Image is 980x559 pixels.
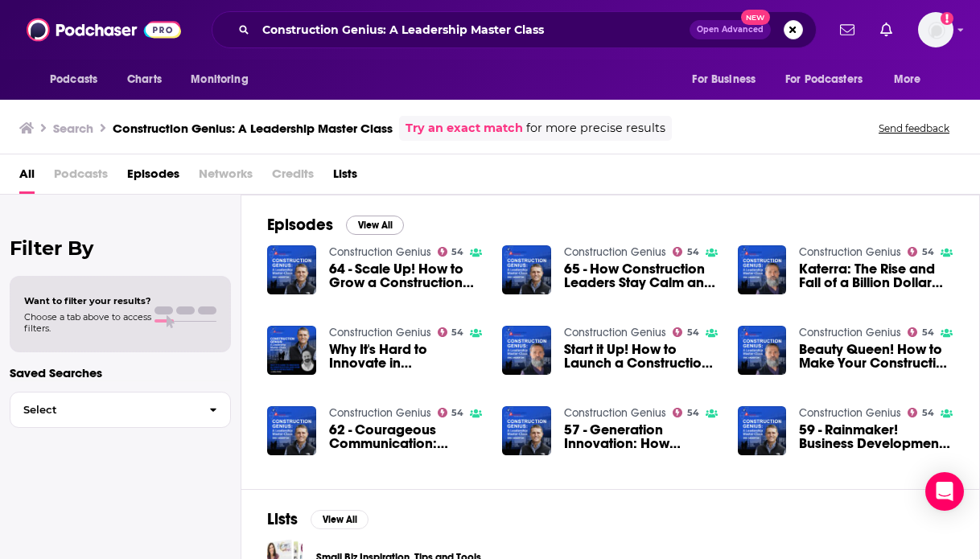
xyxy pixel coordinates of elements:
[438,247,464,257] a: 54
[39,64,118,95] button: open menu
[918,12,953,47] button: Show profile menu
[267,326,316,375] img: Why It's Hard to Innovate in Construction (And How to Do it Effectively)
[692,68,756,91] span: For Business
[179,64,269,95] button: open menu
[267,245,316,294] img: 64 - Scale Up! How to Grow a Construction Business
[775,64,886,95] button: open menu
[127,161,179,194] a: Episodes
[564,245,666,259] a: Construction Genius
[329,326,431,339] a: Construction Genius
[24,295,151,306] span: Want to filter your results?
[10,392,231,428] button: Select
[267,509,298,529] h2: Lists
[191,68,248,91] span: Monitoring
[738,326,787,375] img: Beauty Queen! How to Make Your Construction Company Attractive to Insurance Carriers
[681,64,776,95] button: open menu
[799,326,901,339] a: Construction Genius
[256,17,690,43] input: Search podcasts, credits, & more...
[687,409,699,417] span: 54
[451,409,463,417] span: 54
[941,12,953,25] svg: Add a profile image
[908,247,934,257] a: 54
[564,423,719,450] a: 57 - Generation Innovation: How Change Happens in Construction Companies with Andrew Silverstein
[564,423,719,450] span: 57 - Generation Innovation: How Change Happens in Construction Companies with [PERSON_NAME]
[564,326,666,339] a: Construction Genius
[673,247,699,257] a: 54
[922,329,934,336] span: 54
[738,406,787,455] img: 59 - Rainmaker! Business Development Strategies from a Construction CEO
[329,423,484,450] a: 62 - Courageous Communication: Speaking Truth to Power in a Construction Company
[687,329,699,336] span: 54
[834,16,861,43] a: Show notifications dropdown
[799,406,901,420] a: Construction Genius
[267,215,333,235] h2: Episodes
[267,215,404,235] a: EpisodesView All
[526,119,665,138] span: for more precise results
[799,343,953,370] a: Beauty Queen! How to Make Your Construction Company Attractive to Insurance Carriers
[874,121,954,135] button: Send feedback
[272,161,314,194] span: Credits
[10,365,231,380] p: Saved Searches
[19,161,35,194] a: All
[53,121,93,136] h3: Search
[117,64,171,95] a: Charts
[50,68,97,91] span: Podcasts
[799,245,901,259] a: Construction Genius
[918,12,953,47] img: User Profile
[564,406,666,420] a: Construction Genius
[54,161,108,194] span: Podcasts
[267,406,316,455] img: 62 - Courageous Communication: Speaking Truth to Power in a Construction Company
[127,68,162,91] span: Charts
[113,121,393,136] h3: Construction Genius: A Leadership Master Class
[333,161,357,194] a: Lists
[10,405,196,415] span: Select
[922,249,934,256] span: 54
[451,329,463,336] span: 54
[329,406,431,420] a: Construction Genius
[406,119,523,138] a: Try an exact match
[673,408,699,417] a: 54
[883,64,941,95] button: open menu
[451,249,463,256] span: 54
[199,161,253,194] span: Networks
[738,245,787,294] img: Katerra: The Rise and Fall of a Billion Dollar Construction Start Up
[564,262,719,290] a: 65 - How Construction Leaders Stay Calm and Seize Opportunities in Turbulent Times
[785,68,863,91] span: For Podcasters
[329,343,484,370] a: Why It's Hard to Innovate in Construction (And How to Do it Effectively)
[329,262,484,290] a: 64 - Scale Up! How to Grow a Construction Business
[799,262,953,290] a: Katerra: The Rise and Fall of a Billion Dollar Construction Start Up
[922,409,934,417] span: 54
[564,343,719,370] a: Start it Up! How to Launch a Construction Company
[908,408,934,417] a: 54
[918,12,953,47] span: Logged in as jdelacruz
[908,327,934,337] a: 54
[502,245,551,294] img: 65 - How Construction Leaders Stay Calm and Seize Opportunities in Turbulent Times
[502,406,551,455] img: 57 - Generation Innovation: How Change Happens in Construction Companies with Andrew Silverstein
[690,20,771,39] button: Open AdvancedNew
[346,216,404,235] button: View All
[502,326,551,375] img: Start it Up! How to Launch a Construction Company
[27,14,181,45] img: Podchaser - Follow, Share and Rate Podcasts
[799,423,953,450] a: 59 - Rainmaker! Business Development Strategies from a Construction CEO
[24,311,151,334] span: Choose a tab above to access filters.
[687,249,699,256] span: 54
